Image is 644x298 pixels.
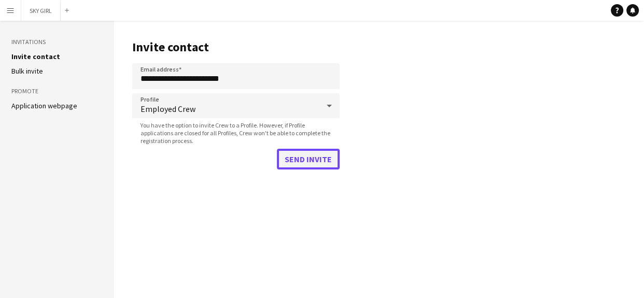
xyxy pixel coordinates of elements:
button: SKY GIRL [21,1,61,21]
h1: Invite contact [132,39,340,55]
a: Bulk invite [11,66,43,76]
a: Invite contact [11,52,60,61]
button: Send invite [277,149,340,169]
h3: Invitations [11,37,103,47]
h3: Promote [11,87,103,96]
a: Application webpage [11,101,77,110]
span: Employed Crew [141,104,319,114]
span: You have the option to invite Crew to a Profile. However, if Profile applications are closed for ... [132,121,340,145]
